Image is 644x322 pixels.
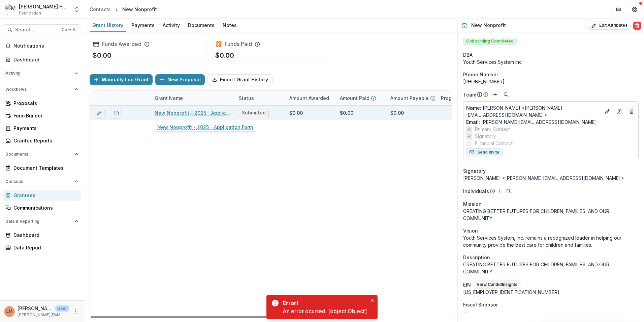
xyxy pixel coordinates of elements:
[151,91,235,105] div: Grant Name
[491,90,499,99] button: Add
[463,188,489,195] p: Individuals
[466,119,480,125] span: Email:
[463,301,498,308] span: Fiscal Sponsor
[18,305,53,312] p: [PERSON_NAME]
[3,84,81,95] button: Open Workflows
[390,95,429,102] p: Amount Payable
[5,179,72,184] span: Contacts
[5,219,72,224] span: Data & Reporting
[283,299,364,307] div: Error!
[242,110,266,116] span: Submitted
[13,204,76,211] div: Communications
[3,98,81,109] a: Proposals
[463,308,639,315] div: --
[102,41,141,47] h2: Funds Awarded
[463,175,639,182] div: [PERSON_NAME] <[PERSON_NAME][EMAIL_ADDRESS][DOMAIN_NAME]>
[3,54,81,65] a: Dashboard
[463,234,639,248] p: Youth Services System, Inc. remains a recognized leader in helping our community provide the best...
[60,26,77,33] div: Ctrl + K
[94,108,105,118] button: edit
[466,118,597,126] a: Email: [PERSON_NAME][EMAIL_ADDRESS][DOMAIN_NAME]
[13,43,78,49] span: Notifications
[3,230,81,241] a: Dashboard
[289,109,303,116] div: $0.00
[437,91,487,105] div: Program Areas
[225,41,252,47] h2: Funds Paid
[5,71,72,76] span: Activity
[5,152,72,157] span: Documents
[220,19,239,32] a: Notes
[13,125,76,132] div: Payments
[475,126,510,133] span: Primary Contact
[463,281,471,288] p: EIN
[207,74,272,85] button: Export Grant History
[463,254,490,261] span: Description
[220,20,239,30] div: Notes
[13,164,76,171] div: Document Templates
[185,19,217,32] a: Documents
[155,109,231,116] a: New Nonprofit - 2025 - Application Form
[496,187,504,195] button: Add
[466,105,481,111] span: Name :
[502,90,510,99] button: Search
[235,91,285,105] div: Status
[18,312,69,318] p: [PERSON_NAME][EMAIL_ADDRESS][PERSON_NAME][DOMAIN_NAME]
[13,112,76,119] div: Form Builder
[13,56,76,63] div: Dashboard
[72,3,82,16] button: Open entity switcher
[471,23,506,28] h2: New Nonprofit
[111,108,122,118] button: Duplicate proposal
[285,91,336,105] div: Amount Awarded
[155,74,205,85] button: New Proposal
[386,91,437,105] div: Amount Payable
[55,305,69,312] p: User
[505,187,513,195] button: Search
[13,100,76,107] div: Proposals
[160,19,183,32] a: Activity
[129,20,157,30] div: Payments
[5,87,72,92] span: Workflows
[336,91,386,105] div: Amount Paid
[90,74,153,85] button: Manually Log Grant
[19,10,41,16] span: Foundation
[437,95,479,102] div: Program Areas
[13,244,76,251] div: Data Report
[72,307,80,316] button: More
[3,123,81,134] a: Payments
[463,71,498,78] span: Phone Number
[463,200,482,208] span: Mission
[340,95,369,102] p: Amount Paid
[475,140,513,147] span: Financial Contact
[474,280,520,289] button: View CandidInsights
[463,167,486,175] span: Signatory
[13,232,76,239] div: Dashboard
[235,95,258,102] div: Status
[3,216,81,227] button: Open Data & Reporting
[15,27,58,33] span: Search...
[3,68,81,79] button: Open Activity
[463,38,517,45] span: Onboarding Completed
[3,110,81,121] a: Form Builder
[6,309,12,314] div: Lori Maynard
[160,20,183,30] div: Activity
[3,176,81,187] button: Open Contacts
[340,109,353,116] div: $0.00
[151,95,187,102] div: Grant Name
[285,95,333,102] div: Amount Awarded
[627,107,636,115] button: Deletes
[185,20,217,30] div: Documents
[612,3,625,16] button: Partners
[93,50,111,60] p: $0.00
[463,58,639,65] div: Youth Services System Inc
[5,4,16,15] img: Milan Puskar Foundation
[466,148,503,156] button: Send Invite
[13,137,76,144] div: Grantee Reports
[90,6,111,13] div: Contacts
[603,107,611,115] button: Edit
[3,202,81,213] a: Communications
[463,227,478,234] span: Vision
[13,192,76,199] div: Grantees
[628,3,641,16] button: Get Help
[3,149,81,160] button: Open Documents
